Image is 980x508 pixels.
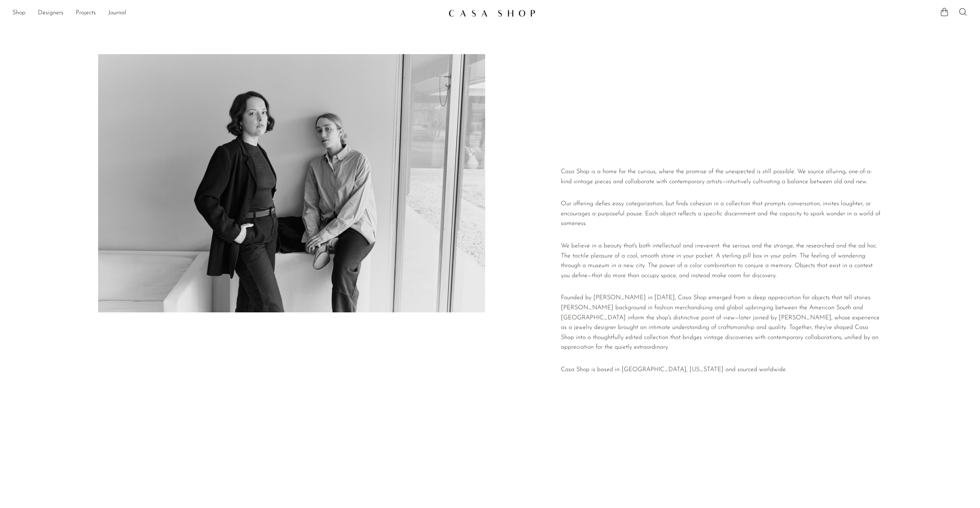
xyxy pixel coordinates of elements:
a: Shop [12,8,25,18]
p: Founded by [PERSON_NAME] in [DATE], Casa Shop emerged from a deep appreciation for objects that t... [561,293,882,353]
a: Projects [76,8,96,18]
ul: NEW HEADER MENU [12,7,442,20]
p: Casa Shop is a home for the curious, where the promise of the unexpected is still possible. We so... [561,167,882,187]
p: Casa Shop is based in [GEOGRAPHIC_DATA], [US_STATE] and sourced worldwide. [561,365,882,375]
a: Journal [108,8,126,18]
p: Our offering defies easy categorization, but finds cohesion in a collection that prompts conversa... [561,199,882,229]
nav: Desktop navigation [12,7,442,20]
a: Designers [38,8,63,18]
p: We believe in a beauty that's both intellectual and irreverent: the serious and the strange, the ... [561,241,882,281]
